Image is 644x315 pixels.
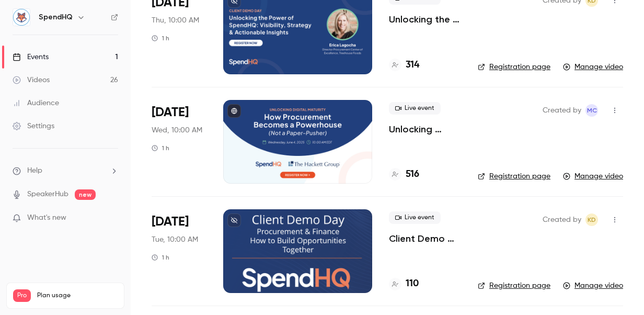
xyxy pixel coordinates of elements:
span: new [75,189,96,200]
span: [DATE] [152,104,189,121]
a: Manage video [563,280,623,291]
span: What's new [27,212,66,223]
a: Manage video [563,171,623,182]
img: SpendHQ [13,9,30,26]
span: MC [587,104,597,117]
span: Created by [543,104,581,117]
a: 516 [389,167,419,182]
a: Registration page [478,62,550,72]
span: [DATE] [152,213,189,230]
a: Unlocking the Power of SpendHQ: Visibility, Strategy & Actionable Insights [389,13,461,26]
span: Help [27,165,42,176]
h4: 516 [406,167,419,182]
span: Tue, 10:00 AM [152,234,198,245]
a: SpeakerHub [27,189,68,200]
h6: SpendHQ [39,12,73,22]
span: Wed, 10:00 AM [152,125,202,136]
div: Jun 4 Wed, 10:00 AM (America/Toronto) [152,100,206,184]
a: Unlocking Digital Maturity: How Procurement Becomes a Powerhouse (Not a Paper-Pusher) [389,123,461,136]
span: Thu, 10:00 AM [152,15,199,26]
a: Registration page [478,280,550,291]
a: Manage video [563,62,623,72]
h4: 314 [406,58,419,72]
div: Videos [13,75,50,85]
a: Client Demo Day Procurement & Finance: How to Build Opportunities Together [389,232,461,245]
li: help-dropdown-opener [13,165,118,176]
div: 1 h [152,144,169,152]
span: Pro [13,289,31,302]
div: 1 h [152,253,169,262]
h4: 110 [406,277,419,291]
a: 314 [389,58,419,72]
span: Maxime Caputo [585,104,598,117]
span: Live event [389,211,441,224]
iframe: Noticeable Trigger [106,213,118,223]
div: Audience [13,98,59,108]
div: 1 h [152,34,169,42]
div: Jun 3 Tue, 10:00 AM (America/New York) [152,209,206,293]
span: Plan usage [37,291,118,300]
a: 110 [389,277,419,291]
span: Created by [543,213,581,226]
a: Registration page [478,171,550,182]
span: Live event [389,102,441,115]
span: KD [588,213,596,226]
div: Settings [13,121,54,131]
div: Events [13,52,49,62]
span: Kelly Divine [585,213,598,226]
